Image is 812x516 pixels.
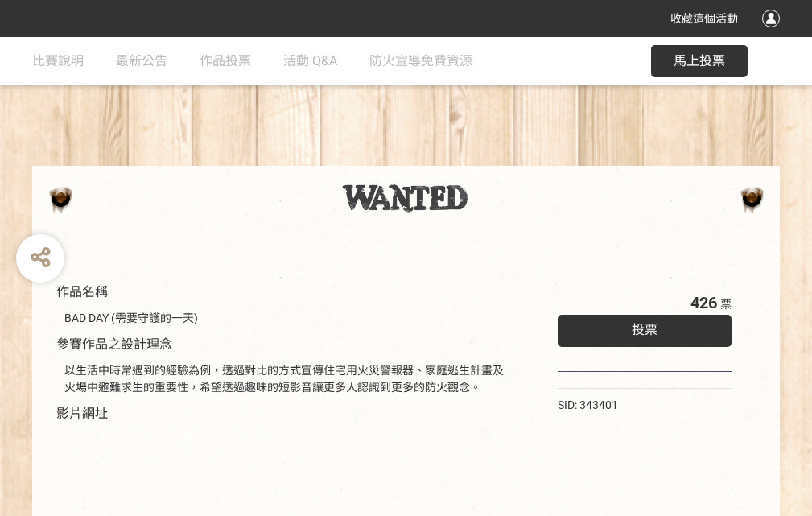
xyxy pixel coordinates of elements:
span: 馬上投票 [674,53,725,68]
a: 比賽說明 [32,37,84,85]
span: 票 [720,298,732,311]
span: 參賽作品之設計理念 [56,336,172,352]
a: 防火宣導免費資源 [369,37,472,85]
span: 作品名稱 [56,284,108,299]
span: 影片網址 [56,406,108,421]
span: 作品投票 [200,53,251,68]
a: 最新公告 [116,37,167,85]
div: 以生活中時常遇到的經驗為例，透過對比的方式宣傳住宅用火災警報器、家庭逃生計畫及火場中避難求生的重要性，希望透過趣味的短影音讓更多人認識到更多的防火觀念。 [64,362,509,396]
span: 426 [690,293,717,312]
span: 收藏這個活動 [670,12,738,25]
a: 作品投票 [200,37,251,85]
span: 比賽說明 [32,53,84,68]
span: SID: 343401 [558,398,618,411]
span: 活動 Q&A [283,53,337,68]
button: 馬上投票 [651,45,748,77]
a: 活動 Q&A [283,37,337,85]
span: 最新公告 [116,53,167,68]
div: BAD DAY (需要守護的一天) [64,310,509,327]
span: 防火宣導免費資源 [369,53,472,68]
span: 投票 [632,322,657,337]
